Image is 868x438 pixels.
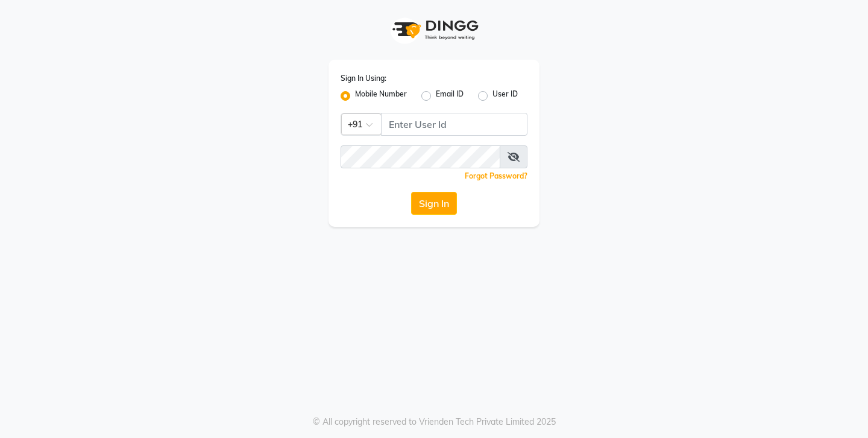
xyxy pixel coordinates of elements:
[341,73,386,84] label: Sign In Using:
[465,171,527,180] a: Forgot Password?
[411,192,457,215] button: Sign In
[355,89,407,103] label: Mobile Number
[492,89,518,103] label: User ID
[386,12,482,48] img: logo1.svg
[381,113,527,136] input: Username
[341,145,500,168] input: Username
[436,89,464,103] label: Email ID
